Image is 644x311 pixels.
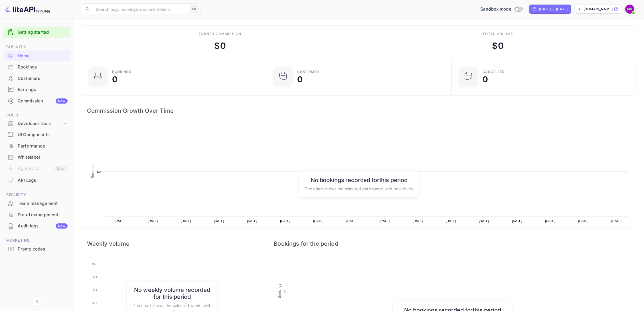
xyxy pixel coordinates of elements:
input: Search (e.g. bookings, documentation) [92,3,188,15]
div: $ 0 [492,39,503,52]
a: API Logs [3,175,70,185]
span: Weekly volume [87,239,257,248]
div: Team management [18,200,68,207]
a: Whitelabel [3,152,70,162]
div: Total volume [483,31,513,37]
p: The chart shows the selected date range with no activity [305,185,413,191]
text: [DATE] [545,219,555,223]
p: [DOMAIN_NAME] [584,7,613,12]
h6: No weekly volume recorded for this period [132,286,212,300]
div: 0 [112,75,118,83]
a: Bookings [3,62,70,72]
div: Fraud management [3,209,70,221]
a: Promo codes [3,244,70,254]
div: Whitelabel [3,152,70,163]
a: UI Components [3,129,70,140]
div: Getting started [3,27,70,38]
text: Revenue [91,164,95,178]
text: [DATE] [446,219,456,223]
img: LiteAPI logo [5,5,50,14]
div: ⌘K [190,5,199,13]
div: Commission [18,98,68,104]
tspan: $ 0 [92,301,97,305]
text: Bookings [278,284,282,298]
div: 0 [483,75,488,83]
a: Earnings [3,84,70,95]
a: Team management [3,198,70,209]
text: [DATE] [313,219,323,223]
a: Audit logsNew [3,221,70,231]
text: [DATE] [380,219,390,223]
div: Earnings [18,86,68,93]
span: Bookings for the period [274,239,631,248]
div: New [56,223,68,229]
div: 0 [297,75,303,83]
text: [DATE] [611,219,622,223]
div: Fraud management [18,212,68,218]
div: Promo codes [3,244,70,255]
text: [DATE] [181,219,191,223]
a: Fraud management [3,209,70,220]
span: Business [3,44,70,50]
div: Team management [3,198,70,209]
div: Bookings [112,70,131,74]
a: Getting started [18,29,68,36]
div: Performance [18,143,68,150]
button: Collapse navigation [32,296,42,306]
a: Performance [3,141,70,151]
div: Whitelabel [18,154,68,161]
div: Home [18,53,68,59]
text: 0 [284,290,285,293]
text: [DATE] [346,219,357,223]
span: Build [3,112,70,118]
text: [DATE] [512,219,522,223]
div: UI Components [3,129,70,140]
div: API Logs [3,175,70,186]
tspan: $ 1 [93,288,97,292]
text: $0 [97,170,101,173]
span: Commission Growth Over Time [87,106,631,115]
div: Bookings [18,64,68,70]
span: Security [3,192,70,198]
text: [DATE] [280,219,290,223]
text: [DATE] [479,219,489,223]
text: Revenue [355,228,369,232]
div: Bookings [3,62,70,73]
text: [DATE] [148,219,158,223]
a: Home [3,51,70,61]
text: [DATE] [247,219,257,223]
tspan: $ 1 [93,275,97,279]
h6: No bookings recorded for this period [305,176,413,183]
div: Earnings [3,84,70,95]
div: Confirmed [297,70,319,74]
div: New [56,98,68,104]
div: $ 0 [214,39,226,52]
text: [DATE] [115,219,125,223]
text: [DATE] [214,219,224,223]
text: [DATE] [578,219,588,223]
div: Audit logs [18,223,68,229]
div: Customers [18,75,68,82]
img: Michael Vogt [625,5,634,14]
a: CommissionNew [3,96,70,106]
div: UI Components [18,132,68,138]
div: Audit logsNew [3,221,70,232]
div: API Logs [18,177,68,184]
div: [DATE] — [DATE] [539,7,568,12]
div: Home [3,51,70,62]
div: CommissionNew [3,96,70,107]
div: Developer tools [3,119,70,129]
a: Customers [3,73,70,84]
div: Earned commission [199,31,241,37]
div: Performance [3,141,70,152]
div: Developer tools [18,120,62,127]
div: Promo codes [18,246,68,253]
div: CANCELLED [483,70,505,74]
div: Customers [3,73,70,84]
text: [DATE] [413,219,423,223]
span: Sandbox mode [480,6,511,13]
span: Marketing [3,237,70,244]
div: Switch to Production mode [478,6,524,13]
tspan: $ 2 [92,262,97,266]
